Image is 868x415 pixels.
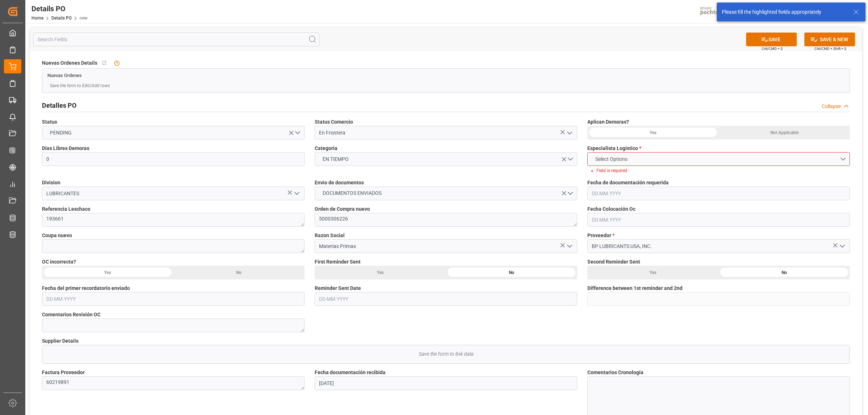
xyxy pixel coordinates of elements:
[42,266,173,279] div: Yes
[173,266,305,279] div: No
[837,241,847,252] button: open menu
[315,213,577,227] textarea: 5000306226
[51,16,72,21] a: Details PO
[814,46,846,51] span: Ctrl/CMD + Shift + S
[587,145,641,152] span: Especialista Logístico
[587,205,635,213] span: Fecha Colocación Oc
[42,376,305,390] textarea: 60219891
[564,241,575,252] button: open menu
[315,187,577,200] button: open menu
[822,103,841,110] div: Collapse
[42,345,850,363] div: Save the form to link data
[446,266,577,279] div: No
[587,284,682,292] span: Difference between 1st reminder and 2nd
[315,239,577,253] input: Type to search/select
[42,126,305,140] button: open menu
[42,292,305,306] input: DD.MM.YYYY
[587,213,850,227] input: DD.MM.YYYY
[42,179,60,187] span: Division
[315,369,386,376] span: Fecha documentación recibida
[762,46,783,51] span: Ctrl/CMD + S
[42,311,101,318] span: Comentarios Revisión OC
[319,189,385,197] span: DOCUMENTOS ENVIADOS
[315,258,361,266] span: First Reminder Sent
[722,8,846,16] div: Please fill the highlighted fields appropriately
[42,145,89,152] span: Días Libres Demoras
[592,155,631,163] span: Select Options
[42,100,76,110] h2: Detalles PO
[42,118,57,126] span: Status
[587,239,850,253] input: Ingrese Proveedor
[587,266,719,279] div: Yes
[596,167,844,174] li: Field is required
[587,126,719,140] div: Yes
[315,266,446,279] div: Yes
[564,127,575,138] button: open menu
[46,129,75,137] span: PENDING
[698,5,733,18] img: pochtecaImg.jpg_1689854062.jpg
[315,232,345,239] span: Razon Social
[42,205,90,213] span: Referencia Leschaco
[42,284,130,292] span: Fecha del primer recordatorio enviado
[31,16,43,21] a: Home
[587,369,643,376] span: Comentarios Cronología
[42,258,76,266] span: OC incorrecta?
[42,232,72,239] span: Coupa nuevo
[50,82,110,89] span: Save the form to Edit/Add rows
[587,232,614,239] span: Proveedor
[587,118,629,126] span: Aplican Demoras?
[315,284,361,292] span: Reminder Sent Date
[315,118,353,126] span: Status Comercio
[315,179,364,187] span: Envio de documentos
[746,33,797,46] button: SAVE
[719,266,850,279] div: No
[42,337,78,345] span: Supplier Details
[47,72,82,78] a: Nuevas Ordenes
[42,369,85,376] span: Factura Proveedor
[42,213,305,227] textarea: 193661
[33,33,319,46] input: Search Fields
[47,73,82,78] span: Nuevas Ordenes
[315,205,370,213] span: Orden de Compra nuevo
[587,258,640,266] span: Second Reminder Sent
[804,33,855,46] button: SAVE & NEW
[587,179,669,187] span: Fecha de documentación requerida
[315,376,577,390] input: DD.MM.YYYY
[587,187,850,200] input: DD.MM.YYYY
[319,155,352,163] span: EN TIEMPO
[291,188,302,199] button: open menu
[587,152,850,166] button: open menu
[315,292,577,306] input: DD.MM.YYYY
[315,152,577,166] button: open menu
[719,126,850,140] div: Not Applicable
[31,3,88,14] div: Details PO
[42,59,97,67] span: Nuevas Ordenes Details
[315,145,337,152] span: Categoria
